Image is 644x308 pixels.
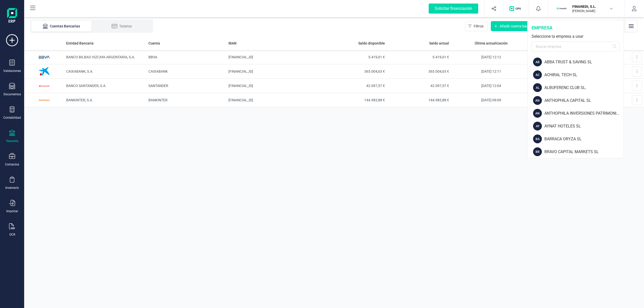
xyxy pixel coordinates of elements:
[66,69,93,73] span: CAIXABANK, S.A.
[481,84,501,88] span: [DATE] 12:04
[228,41,236,46] span: IBAN
[481,98,501,102] span: [DATE] 09:09
[148,98,168,102] span: BANKINTER
[533,122,542,130] div: AY
[226,64,323,79] td: [FINANCIAL_ID]
[481,55,501,59] span: [DATE] 12:12
[544,136,624,142] div: BARRACA ORYZA SL
[358,41,385,46] span: Saldo disponible
[325,83,385,88] span: 42.097,57 €
[325,55,385,60] span: 5.419,01 €
[481,69,501,73] span: [DATE] 12:11
[572,4,613,9] p: FINANEDI, S.L.
[148,69,168,73] span: CAIXABANK
[37,78,52,93] img: Imagen de BANCO SANTANDER, S.A.
[325,69,385,74] span: 365.004,63 €
[66,98,93,102] span: BANKINTER, S.A.
[544,85,624,91] div: ALBUFERENC CLUB SL.
[66,55,135,59] span: BANCO BILBAO VIZCAYA ARGENTARIA, S.A.
[37,50,52,65] img: Imagen de BANCO BILBAO VIZCAYA ARGENTARIA, S.A.
[544,110,624,116] div: ANTHOPHILA INVERSIONES PATRIMONIALES SL
[66,41,94,46] span: Entidad Bancaria
[148,55,157,59] span: BBVA
[7,8,17,24] img: Logo Finanedi
[389,55,449,60] span: 5.419,01 €
[532,24,620,31] div: empresa
[5,162,19,166] div: Contactos
[506,1,526,17] button: Logo de OPS
[532,41,620,52] input: Buscar empresa
[533,135,542,143] div: BA
[148,41,160,46] span: Cuenta
[500,24,536,29] span: Añadir cuenta bancaria
[226,50,323,64] td: [FINANCIAL_ID]
[9,233,15,237] div: OCR
[465,21,488,31] button: Filtros
[41,24,82,29] div: Cuentas Bancarias
[533,58,542,66] div: AB
[429,41,449,46] span: Saldo actual
[509,6,523,11] img: Logo de OPS
[389,69,449,74] span: 365.004,63 €
[429,4,478,14] div: Solicitar financiación
[4,92,21,96] div: Documentos
[389,98,449,103] span: 144.983,88 €
[6,209,18,213] div: Importar
[533,109,542,118] div: AN
[3,69,21,73] div: Validaciones
[533,70,542,79] div: AC
[544,98,624,104] div: ANTHOPHILA CAPITAL SL
[37,93,52,108] img: Imagen de BANKINTER, S.A.
[148,84,168,88] span: SANTANDER
[572,9,613,13] p: [PERSON_NAME]
[554,1,619,17] button: FIFINANEDI, S.L.[PERSON_NAME]
[475,41,508,46] span: Última actualización
[544,59,624,65] div: ABBA TRUST & SAVING SL
[6,139,18,143] div: Tesorería
[532,33,620,39] div: Seleccione la empresa a usar
[544,123,624,129] div: AYNAT HOTELES SL
[556,3,567,14] img: FI
[544,149,624,155] div: BRAVO CAPITAL MARKETS SL
[66,84,106,88] span: BANCO SANTANDER, S.A.
[474,24,484,29] span: Filtros
[533,96,542,105] div: AN
[423,1,484,17] button: Solicitar financiación
[226,79,323,93] td: [FINANCIAL_ID]
[544,72,624,78] div: ACHIRAL TECH SL
[389,83,449,88] span: 42.097,57 €
[5,186,19,190] div: Inventario
[533,147,542,156] div: BR
[3,116,21,120] div: Contabilidad
[491,21,540,31] button: Añadir cuenta bancaria
[37,64,52,79] img: Imagen de CAIXABANK, S.A.
[102,24,142,29] div: Tarjetas
[533,83,542,92] div: AL
[226,93,323,107] td: [FINANCIAL_ID]
[325,98,385,103] span: 144.983,88 €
